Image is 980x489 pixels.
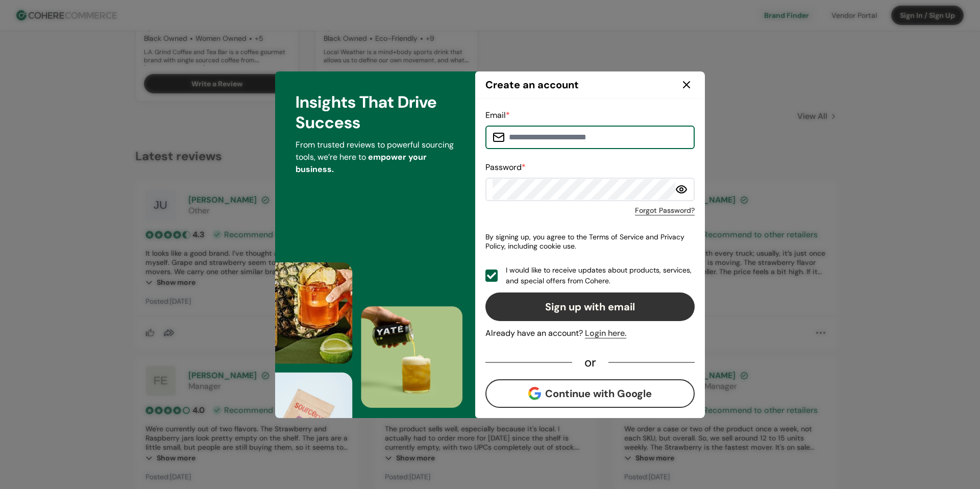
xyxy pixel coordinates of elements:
[506,265,695,286] span: I would like to receive updates about products, services, and special offers from Cohere.
[572,358,608,367] div: or
[485,292,695,321] button: Sign up with email
[485,162,526,173] label: Password
[485,379,695,408] button: Continue with Google
[296,152,427,175] span: empower your business.
[485,228,695,255] p: By signing up, you agree to the Terms of Service and Privacy Policy, including cookie use.
[485,110,510,120] label: Email
[635,205,695,216] a: Forgot Password?
[296,92,455,133] h3: Insights That Drive Success
[485,77,579,92] h2: Create an account
[296,139,455,176] p: From trusted reviews to powerful sourcing tools, we’re here to
[585,327,626,339] div: Login here.
[485,327,695,339] div: Already have an account?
